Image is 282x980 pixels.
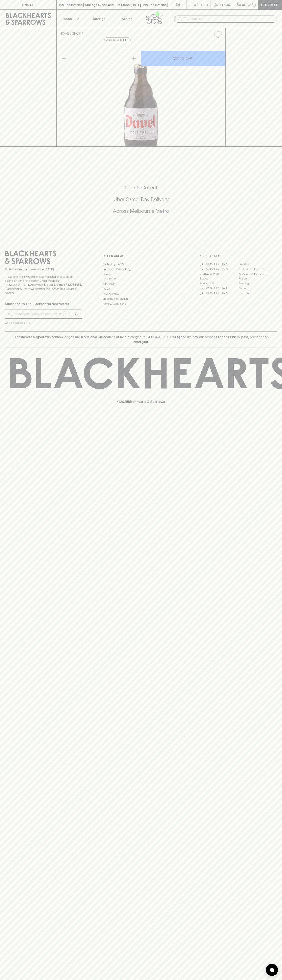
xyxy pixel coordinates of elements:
[102,287,180,291] a: FAQ's
[113,10,141,28] a: Stores
[5,275,82,295] p: It is against the law to sell or supply alcohol to, or to obtain alcohol on behalf of a person un...
[184,16,274,22] input: Try "Pinot noir"
[102,254,180,259] p: OTHER AREAS
[5,184,277,191] h5: Click & Collect
[102,281,180,286] a: Gift Cards
[194,2,209,7] p: Wishlist
[5,196,277,203] h5: Uber Same-Day Delivery
[57,41,225,146] img: 2915.png
[238,291,277,296] a: Thornbury
[200,267,238,271] a: [GEOGRAPHIC_DATA]
[5,208,277,214] h5: Across Melbourne Metro
[102,296,180,301] a: Shipping Information
[141,51,225,66] button: ADD TO CART
[8,335,274,344] p: Blackhearts & Sparrows acknowledges the traditional Custodians of land throughout [GEOGRAPHIC_DAT...
[261,2,279,7] p: Checkout
[238,262,277,267] a: Braddon
[8,311,62,317] input: e.g. jane@blackheartsandsparrows.com.au
[238,281,277,286] a: Geelong
[85,10,113,28] a: Tastings
[200,281,238,286] a: Fitzroy North
[173,56,194,61] p: ADD TO CART
[200,254,277,259] p: OUR STORES
[200,276,238,281] a: Elwood
[64,16,72,21] p: Shop
[238,276,277,281] a: Fitzroy
[22,2,34,7] p: FIND US
[92,16,105,21] p: Tastings
[102,301,180,306] a: Terms & Conditions
[102,272,180,276] a: Careers
[62,310,82,318] button: SUBSCRIBE
[200,271,238,276] a: Brunswick West
[238,286,277,291] a: Prahran
[63,312,80,316] p: SUBSCRIBE
[238,267,277,271] a: [GEOGRAPHIC_DATA]
[44,283,81,286] strong: Liquor License #32064953
[220,2,230,7] p: Login
[57,10,85,28] button: Shop
[102,262,180,267] a: Bottle Drop FAQ's
[237,2,246,7] p: $0.00
[270,968,274,972] img: bubble-icon
[60,32,69,35] a: HOME
[5,321,82,325] p: We will never spam you
[5,168,277,236] div: Call to action block
[104,38,131,42] button: Add to wishlist
[200,286,238,291] a: [GEOGRAPHIC_DATA]
[102,267,180,272] a: Business & Bulk Gifting
[200,291,238,296] a: [GEOGRAPHIC_DATA]
[102,277,180,281] a: Contact Us
[212,29,224,40] button: Add to wishlist
[5,301,82,306] p: Subscribe to The Blackhearts Newsletter
[72,32,81,35] a: SHOP
[238,271,277,276] a: [GEOGRAPHIC_DATA]
[253,4,255,6] p: 0
[200,262,238,267] a: [GEOGRAPHIC_DATA]
[102,291,180,296] a: Privacy Policy
[5,267,82,271] p: Sibling owned and run since [DATE]
[122,16,132,21] p: Stores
